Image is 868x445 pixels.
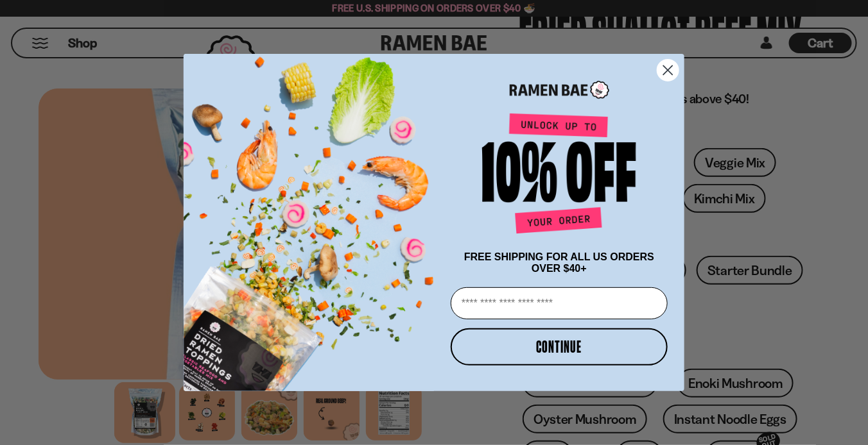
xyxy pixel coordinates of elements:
img: ce7035ce-2e49-461c-ae4b-8ade7372f32c.png [184,42,446,391]
span: FREE SHIPPING FOR ALL US ORDERS OVER $40+ [464,251,654,274]
button: CONTINUE [451,328,668,365]
img: Ramen Bae Logo [510,80,609,101]
button: Close dialog [657,59,679,81]
img: Unlock up to 10% off [479,113,639,239]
